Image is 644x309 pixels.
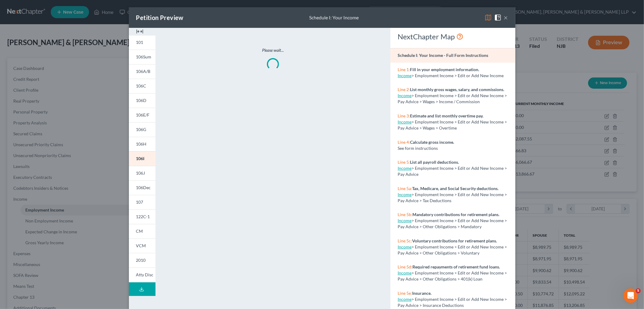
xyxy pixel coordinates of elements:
span: 106I [136,156,145,161]
a: 106E/F [129,108,155,122]
span: 106H [136,141,147,146]
strong: List all payroll deductions. [410,159,459,165]
span: 101 [136,40,143,45]
span: Line 5: [398,159,410,165]
strong: Insurance. [412,291,431,296]
span: > Employment Income > Edit or Add New Income > Pay Advice > Wages > Income / Commission [398,93,507,104]
span: 106Dec [136,185,151,190]
a: Atty Disc [129,268,155,282]
span: > Employment Income > Edit or Add New Income > Pay Advice > Insurance Deductions [398,297,507,308]
button: × [504,14,508,21]
span: Line 5e: [398,291,412,296]
a: 106G [129,122,155,137]
span: > Employment Income > Edit or Add New Income > Pay Advice > Other Obligations > Voluntary [398,244,507,255]
span: 2010 [136,258,146,263]
span: 5 [636,288,641,293]
p: Please wait... [181,47,365,53]
div: Schedule I: Your Income [309,14,359,21]
div: Petition Preview [136,13,184,22]
span: > Employment Income > Edit or Add New Income [412,73,504,78]
span: 106A/B [136,69,151,74]
img: help-close-5ba153eb36485ed6c1ea00a893f15db1cb9b99d6cae46e1a8edb6c62d00a1a76.svg [494,14,501,21]
a: 101 [129,35,155,50]
a: 106C [129,79,155,93]
span: 107 [136,199,143,205]
a: Income [398,73,412,78]
a: 2010 [129,253,155,268]
strong: Fill in your employment information. [410,67,479,72]
strong: Calculate gross income. [410,140,454,145]
span: Line 5c: [398,238,412,243]
img: expand-e0f6d898513216a626fdd78e52531dac95497ffd26381d4c15ee2fc46db09dca.svg [136,28,143,35]
strong: Schedule I: Your Income - Full Form Instructions [398,53,488,58]
a: 106Sum [129,50,155,64]
a: Income [398,192,412,197]
span: Line 5b: [398,212,412,217]
span: > Employment Income > Edit or Add New Income > Pay Advice > Wages > Overtime [398,119,507,130]
strong: Voluntary contributions for retirement plans. [412,238,497,243]
a: 106I [129,151,155,166]
span: 106J [136,170,145,176]
span: CM [136,228,143,234]
a: Income [398,166,412,171]
a: Income [398,244,412,249]
a: CM [129,224,155,238]
span: 106G [136,127,146,132]
strong: Tax, Medicare, and Social Security deductions. [412,186,498,191]
a: 122C-1 [129,209,155,224]
a: 106D [129,93,155,108]
span: Line 3: [398,113,410,118]
span: > Employment Income > Edit or Add New Income > Pay Advice > Tax Deductions [398,192,507,203]
span: > Employment Income > Edit or Add New Income > Pay Advice [398,166,507,177]
span: 122C-1 [136,214,150,219]
a: 106Dec [129,180,155,195]
span: 106D [136,98,147,103]
a: 106H [129,137,155,151]
span: Line 5d: [398,264,412,269]
span: > Employment Income > Edit or Add New Income > Pay Advice > Other Obligations > Mandatory [398,218,507,229]
span: > Employment Income > Edit or Add New Income > Pay Advice > Other Obligations > 401(k) Loan [398,270,507,281]
span: 106E/F [136,112,150,117]
a: VCM [129,238,155,253]
span: VCM [136,243,146,248]
div: NextChapter Map [398,32,508,41]
span: See form instructions [398,146,438,151]
span: Line 1: [398,67,410,72]
strong: Mandatory contributions for retirement plans. [412,212,499,217]
span: Atty Disc [136,272,154,277]
iframe: Intercom live chat [623,288,638,303]
span: 106C [136,83,146,88]
span: Line 2: [398,87,410,92]
span: Line 4: [398,140,410,145]
a: Income [398,270,412,275]
a: Income [398,93,412,98]
a: 106J [129,166,155,180]
span: 106Sum [136,54,152,59]
strong: Estimate and list monthly overtime pay. [410,113,483,118]
strong: List monthly gross wages, salary, and commissions. [410,87,504,92]
a: Income [398,297,412,302]
a: 107 [129,195,155,209]
img: map-eea8200ae884c6f1103ae1953ef3d486a96c86aabb227e865a55264e3737af1f.svg [485,14,492,21]
a: 106A/B [129,64,155,79]
span: Line 5a: [398,186,412,191]
strong: Required repayments of retirement fund loans. [412,264,500,269]
a: Income [398,119,412,124]
a: Income [398,218,412,223]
